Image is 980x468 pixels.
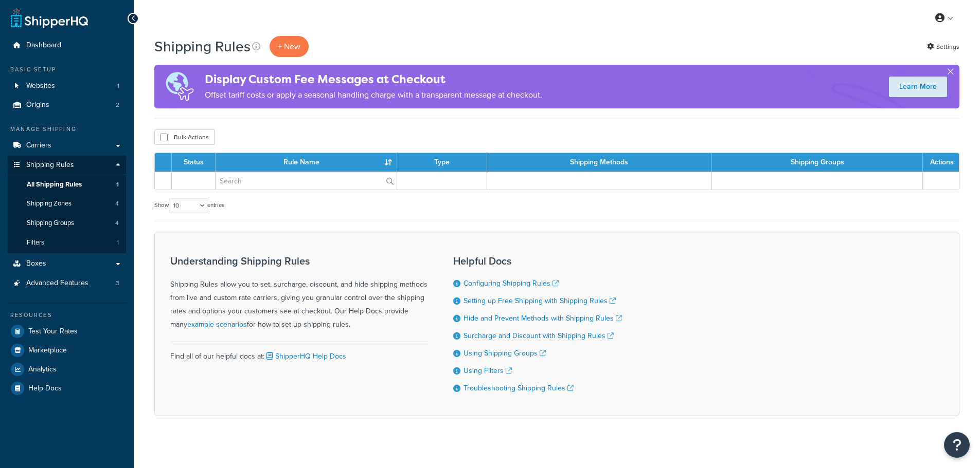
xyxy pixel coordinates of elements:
[923,153,959,172] th: Actions
[26,141,51,150] span: Carriers
[26,259,46,268] span: Boxes
[8,214,126,233] a: Shipping Groups 4
[8,77,126,96] a: Websites 1
[8,233,126,252] a: Filters 1
[216,172,397,190] input: Search
[205,88,542,102] p: Offset tariff costs or apply a seasonal handling charge with a transparent message at checkout.
[8,322,126,341] a: Test Your Rates
[11,8,88,28] a: ShipperHQ Home
[8,36,126,55] a: Dashboard
[8,274,126,293] a: Advanced Features 3
[8,136,126,155] a: Carriers
[8,156,126,175] a: Shipping Rules
[464,383,574,394] a: Troubleshooting Shipping Rules
[27,180,82,189] span: All Shipping Rules
[169,198,207,213] select: Showentries
[28,327,78,336] span: Test Your Rates
[8,156,126,253] li: Shipping Rules
[8,125,126,134] div: Manage Shipping
[26,82,55,90] span: Websites
[8,65,126,74] div: Basic Setup
[8,175,126,194] li: All Shipping Rules
[464,313,622,324] a: Hide and Prevent Methods with Shipping Rules
[117,82,119,90] span: 1
[8,194,126,213] a: Shipping Zones 4
[8,274,126,293] li: Advanced Features
[8,214,126,233] li: Shipping Groups
[216,153,397,172] th: Rule Name
[26,41,61,50] span: Dashboard
[464,330,614,341] a: Surcharge and Discount with Shipping Rules
[487,153,712,172] th: Shipping Methods
[27,199,72,208] span: Shipping Zones
[464,278,559,289] a: Configuring Shipping Rules
[170,255,427,331] div: Shipping Rules allow you to set, surcharge, discount, and hide shipping methods from live and cus...
[154,36,251,57] h1: Shipping Rules
[28,384,62,393] span: Help Docs
[8,96,126,115] li: Origins
[8,194,126,213] li: Shipping Zones
[8,77,126,96] li: Websites
[27,238,44,247] span: Filters
[116,279,119,288] span: 3
[8,254,126,273] a: Boxes
[205,71,542,88] h4: Display Custom Fee Messages at Checkout
[115,219,119,228] span: 4
[8,233,126,252] li: Filters
[397,153,487,172] th: Type
[116,101,119,109] span: 2
[26,279,88,288] span: Advanced Features
[8,360,126,379] a: Analytics
[464,365,512,376] a: Using Filters
[464,348,546,359] a: Using Shipping Groups
[28,346,67,355] span: Marketplace
[8,96,126,115] a: Origins 2
[927,40,959,54] a: Settings
[26,161,74,170] span: Shipping Rules
[154,65,205,108] img: duties-banner-06bc72dcb5fe05cb3f9472aba00be2ae8eb53ab6f0d8bb03d382ba314ac3c341.png
[464,295,616,306] a: Setting up Free Shipping with Shipping Rules
[115,199,119,208] span: 4
[187,319,247,330] a: example scenarios
[154,198,224,213] label: Show entries
[28,365,57,374] span: Analytics
[712,153,923,172] th: Shipping Groups
[26,101,49,109] span: Origins
[453,255,622,267] h3: Helpful Docs
[27,219,74,228] span: Shipping Groups
[264,351,346,362] a: ShipperHQ Help Docs
[8,341,126,360] a: Marketplace
[170,342,427,363] div: Find all of our helpful docs at:
[8,175,126,194] a: All Shipping Rules 1
[944,432,970,458] button: Open Resource Center
[154,129,215,145] button: Bulk Actions
[889,77,947,97] a: Learn More
[172,153,216,172] th: Status
[8,379,126,398] a: Help Docs
[270,36,309,57] p: + New
[8,311,126,320] div: Resources
[116,180,119,189] span: 1
[117,238,119,247] span: 1
[170,255,427,267] h3: Understanding Shipping Rules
